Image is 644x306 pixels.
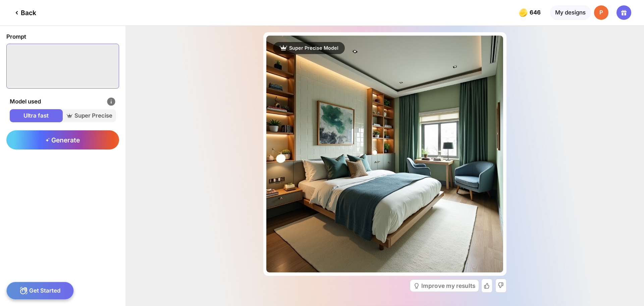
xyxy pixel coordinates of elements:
span: Ultra fast [10,112,63,120]
div: Model used [10,97,116,106]
div: Back [13,9,36,17]
div: My designs [550,5,591,20]
div: Get Started [6,282,74,300]
div: P [594,5,608,20]
div: Improve my results [421,283,475,289]
span: Generate [46,136,80,144]
div: Prompt [6,32,119,41]
span: Super Precise [63,112,116,120]
span: 646 [530,9,542,16]
div: Super Precise Model [273,42,345,54]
